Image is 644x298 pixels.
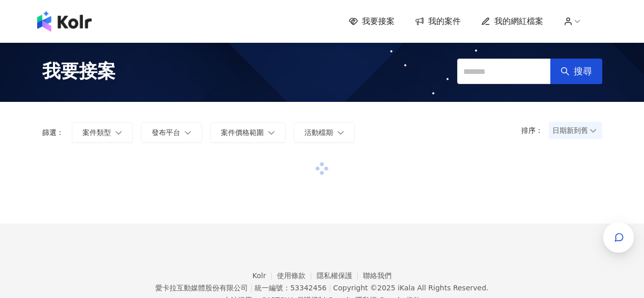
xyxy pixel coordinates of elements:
p: 排序： [521,126,549,134]
a: 隱私權保護 [317,272,363,280]
span: 活動檔期 [304,128,333,137]
a: 我的案件 [415,16,461,27]
button: 案件價格範圍 [210,122,286,143]
a: Kolr [253,272,277,280]
span: 日期新到舊 [552,123,599,138]
div: Copyright © 2025 All Rights Reserved. [333,284,488,292]
span: 我的案件 [428,16,461,27]
a: iKala [398,284,415,292]
button: 案件類型 [72,122,133,143]
a: 我要接案 [349,16,395,27]
a: 聯絡我們 [363,272,391,280]
a: 使用條款 [277,272,317,280]
button: 發布平台 [141,122,202,143]
span: | [250,284,253,292]
span: 發布平台 [152,128,180,137]
span: 我要接案 [42,59,116,84]
a: 我的網紅檔案 [481,16,543,27]
span: | [328,284,331,292]
span: 案件價格範圍 [221,128,264,137]
span: 案件類型 [82,128,111,137]
div: 統一編號：53342456 [255,284,326,292]
img: logo [37,11,92,32]
p: 篩選： [42,128,64,137]
span: 搜尋 [574,66,592,77]
button: 搜尋 [550,59,602,84]
span: 我的網紅檔案 [494,16,543,27]
span: search [561,67,570,76]
span: 我要接案 [362,16,395,27]
div: 愛卡拉互動媒體股份有限公司 [155,284,248,292]
button: 活動檔期 [294,122,355,143]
